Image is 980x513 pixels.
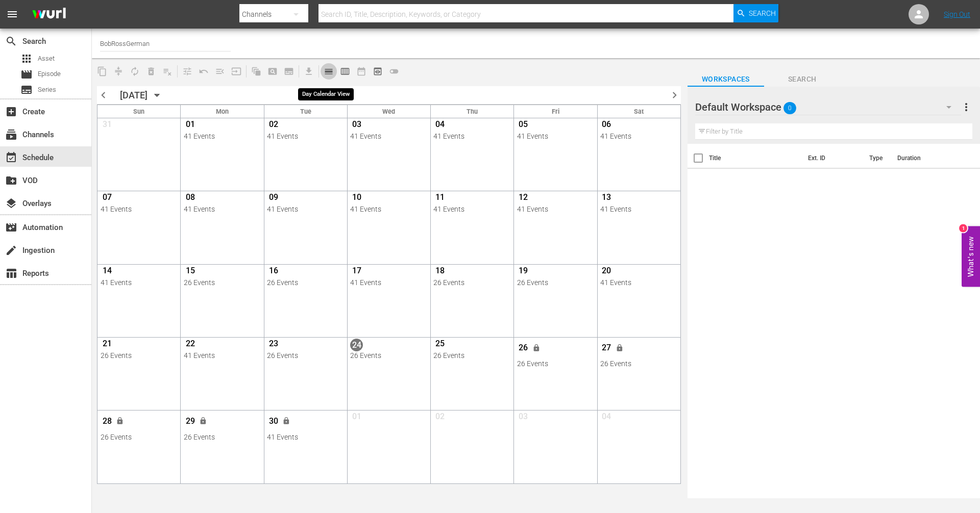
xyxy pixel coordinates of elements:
span: Series [20,84,33,96]
span: Create [5,106,17,118]
span: 17 [350,266,363,278]
div: 41 Events [184,132,261,140]
span: 11 [433,192,446,205]
div: 41 Events [350,132,427,140]
span: Create Series Block [281,63,297,80]
span: 01 [350,412,363,424]
span: 13 [600,192,613,205]
div: 41 Events [101,205,178,213]
span: Workspaces [688,73,764,86]
div: [DATE] [120,90,148,100]
div: 26 Events [267,278,344,287]
span: 28 [101,416,113,429]
span: 15 [184,266,197,278]
span: Channels [5,129,17,141]
span: 08 [184,192,197,205]
span: Ingestion [5,244,17,256]
span: Fill episodes with ad slates [212,63,228,80]
span: Episode [20,68,33,81]
div: 41 Events [184,351,261,360]
span: lock [532,344,541,352]
span: lock [283,417,291,425]
span: 02 [433,412,446,424]
th: Type [863,144,891,172]
div: 26 Events [184,433,261,441]
div: Default Workspace [695,93,961,121]
div: 41 Events [350,278,427,287]
span: chevron_left [97,89,110,101]
span: Revert to Primary Episode [195,63,212,80]
span: menu [6,8,18,20]
span: 07 [101,192,113,205]
div: 41 Events [184,205,261,213]
span: Tue [300,108,311,115]
span: 09 [267,192,280,205]
span: 0 [783,97,796,119]
span: Download as CSV [297,61,317,81]
div: 26 Events [350,351,427,360]
img: ans4CAIJ8jUAAAAAAAAAAAAAAAAAAAAAAAAgQb4GAAAAAAAAAAAAAAAAAAAAAAAAJMjXAAAAAAAAAAAAAAAAAAAAAAAAgAT5G... [24,3,73,27]
th: Ext. ID [802,144,863,172]
th: Title [709,144,802,172]
span: Automation [5,221,17,234]
span: 14 [101,266,113,278]
span: 06 [600,119,613,132]
div: 41 Events [433,132,510,140]
span: View Backup [370,63,386,80]
button: Search [733,4,778,22]
span: Wed [382,108,395,115]
span: Remove Gaps & Overlaps [110,63,127,80]
span: Reports [5,267,17,279]
span: Select an event to delete [143,63,159,80]
span: Loop Content [127,63,143,80]
span: 03 [517,412,530,424]
div: 26 Events [101,351,178,360]
span: Search [749,4,776,22]
span: 10 [350,192,363,205]
span: 01 [184,119,197,132]
span: 19 [517,266,530,278]
div: 26 Events [433,351,510,360]
span: lock [116,417,124,425]
span: 20 [600,266,613,278]
div: 26 Events [517,360,594,368]
span: Unlock and Edit [278,417,295,424]
a: Sign Out [944,10,970,18]
span: Fri [552,108,559,115]
span: 04 [433,119,446,132]
div: 41 Events [600,205,677,213]
span: VOD [5,174,17,187]
span: 16 [267,266,280,278]
span: Unlock and Edit [195,417,212,424]
span: Sat [634,108,644,115]
span: Schedule [5,151,17,164]
span: 27 [600,343,613,355]
div: 1 [959,224,967,233]
div: 26 Events [517,278,594,287]
span: Customize Events [176,61,195,81]
span: 24 [350,339,363,351]
span: 23 [267,339,280,351]
span: Refresh All Search Blocks [244,61,264,81]
span: Sun [133,108,144,115]
div: 41 Events [517,205,594,213]
span: 18 [433,266,446,278]
span: calendar_view_week_outlined [340,66,350,76]
span: Create Search Block [264,63,281,80]
span: lock [199,417,207,425]
button: Open Feedback Widget [962,226,980,287]
span: Thu [467,108,478,115]
span: 26 [517,343,530,355]
div: 26 Events [267,351,344,360]
span: Update Metadata from Key Asset [228,63,244,80]
span: Asset [20,53,33,65]
div: 26 Events [184,278,261,287]
span: lock [616,344,624,352]
div: 41 Events [600,278,677,287]
span: chevron_right [668,89,681,101]
span: 02 [267,119,280,132]
button: more_vert [960,95,972,119]
div: 41 Events [517,132,594,140]
span: 29 [184,416,197,429]
div: 41 Events [433,205,510,213]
